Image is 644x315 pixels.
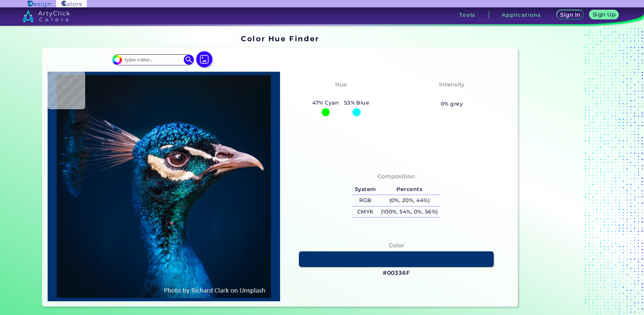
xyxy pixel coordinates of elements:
h4: Color [389,241,404,250]
h4: Composition [377,172,415,181]
h5: 47% Cyan [310,99,341,107]
h5: (100%, 54%, 0%, 56%) [378,206,440,217]
h5: Sign In [561,12,580,17]
h1: Color Hue Finder [241,34,319,44]
h5: CMYK [352,206,378,217]
h4: Intensity [439,80,465,89]
img: icon picture [196,51,212,67]
img: img_pavlin.jpg [51,75,277,298]
h5: (0%, 20%, 44%) [378,195,440,206]
img: logo_artyclick_colors_white.svg [22,10,70,22]
input: type color.. [122,55,184,64]
h3: Vibrant [437,90,467,99]
h3: Applications [502,12,541,17]
h5: RGB [352,195,378,206]
h3: #00336F [383,269,410,277]
h3: Cyan-Blue [322,90,360,99]
h3: Tools [459,12,476,17]
a: Sign Up [591,11,617,19]
h5: Sign Up [594,12,614,17]
img: ArtyClick Design logo [28,1,50,7]
h5: 53% Blue [341,99,372,107]
h5: Percents [378,184,440,195]
a: Sign In [558,11,583,19]
img: icon search [184,55,194,65]
h4: Hue [335,80,347,89]
h5: System [352,184,378,195]
h5: 0% grey [441,100,463,108]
